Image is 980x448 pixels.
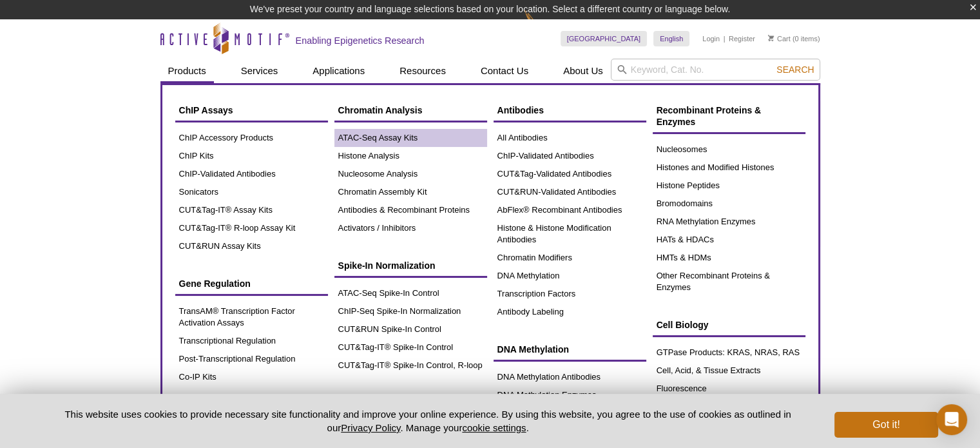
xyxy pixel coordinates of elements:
[462,422,526,433] button: cookie settings
[494,183,646,201] a: CUT&RUN-Validated Antibodies
[43,407,814,434] p: This website uses cookies to provide necessary site functionality and improve your online experie...
[494,147,646,165] a: ChIP-Validated Antibodies
[175,147,328,165] a: ChIP Kits
[305,59,372,83] a: Applications
[653,213,805,231] a: RNA Methylation Enzymes
[175,129,328,147] a: ChIP Accessory Products
[473,59,536,83] a: Contact Us
[494,386,646,404] a: DNA Methylation Enzymes
[175,368,328,386] a: Co-IP Kits
[494,303,646,321] a: Antibody Labeling
[175,350,328,368] a: Post-Transcriptional Regulation
[653,380,805,398] a: Fluorescence
[175,302,328,332] a: TransAM® Transcription Factor Activation Assays
[334,320,487,338] a: CUT&RUN Spike-In Control
[724,31,725,46] li: |
[653,141,805,159] a: Nucleosomes
[175,219,328,237] a: CUT&Tag-IT® R-loop Assay Kit
[657,320,709,330] span: Cell Biology
[653,249,805,267] a: HMTs & HDMs
[702,34,720,43] a: Login
[936,404,967,435] div: Open Intercom Messenger
[653,362,805,380] a: Cell, Acid, & Tissue Extracts
[175,183,328,201] a: Sonicators
[334,219,487,237] a: Activators / Inhibitors
[653,159,805,177] a: Histones and Modified Histones
[768,35,774,41] img: Your Cart
[768,34,791,43] a: Cart
[494,337,646,362] a: DNA Methylation
[729,34,755,43] a: Register
[494,267,646,285] a: DNA Methylation
[494,285,646,303] a: Transcription Factors
[653,31,689,46] a: English
[334,356,487,375] a: CUT&Tag-IT® Spike-In Control, R-loop
[524,10,559,40] img: Change Here
[834,412,937,438] button: Got it!
[334,183,487,201] a: Chromatin Assembly Kit
[392,59,454,83] a: Resources
[653,231,805,249] a: HATs & HDACs
[653,195,805,213] a: Bromodomains
[497,105,544,115] span: Antibodies
[653,177,805,195] a: Histone Peptides
[653,98,805,134] a: Recombinant Proteins & Enzymes
[773,64,818,75] button: Search
[160,59,214,83] a: Products
[494,129,646,147] a: All Antibodies
[334,253,487,278] a: Spike-In Normalization
[494,249,646,267] a: Chromatin Modifiers
[179,105,233,115] span: ChIP Assays
[334,129,487,147] a: ATAC-Seq Assay Kits
[494,165,646,183] a: CUT&Tag-Validated Antibodies
[561,31,648,46] a: [GEOGRAPHIC_DATA]
[334,302,487,320] a: ChIP-Seq Spike-In Normalization
[334,147,487,165] a: Histone Analysis
[497,344,569,355] span: DNA Methylation
[653,344,805,362] a: GTPase Products: KRAS, NRAS, RAS
[555,59,611,83] a: About Us
[175,332,328,350] a: Transcriptional Regulation
[175,98,328,122] a: ChIP Assays
[175,201,328,219] a: CUT&Tag-IT® Assay Kits
[653,313,805,337] a: Cell Biology
[296,35,425,46] h2: Enabling Epigenetics Research
[768,31,820,46] li: (0 items)
[175,165,328,183] a: ChIP-Validated Antibodies
[334,165,487,183] a: Nucleosome Analysis
[334,391,487,415] a: Sonication Products
[653,267,805,297] a: Other Recombinant Proteins & Enzymes
[338,105,423,115] span: Chromatin Analysis
[338,260,436,271] span: Spike-In Normalization
[657,105,762,127] span: Recombinant Proteins & Enzymes
[334,98,487,122] a: Chromatin Analysis
[334,284,487,302] a: ATAC-Seq Spike-In Control
[334,338,487,356] a: CUT&Tag-IT® Spike-In Control
[341,422,400,433] a: Privacy Policy
[233,59,286,83] a: Services
[494,201,646,219] a: AbFlex® Recombinant Antibodies
[179,278,251,289] span: Gene Regulation
[175,271,328,296] a: Gene Regulation
[611,59,820,81] input: Keyword, Cat. No.
[494,219,646,249] a: Histone & Histone Modification Antibodies
[494,368,646,386] a: DNA Methylation Antibodies
[175,237,328,255] a: CUT&RUN Assay Kits
[334,201,487,219] a: Antibodies & Recombinant Proteins
[776,64,814,75] span: Search
[494,98,646,122] a: Antibodies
